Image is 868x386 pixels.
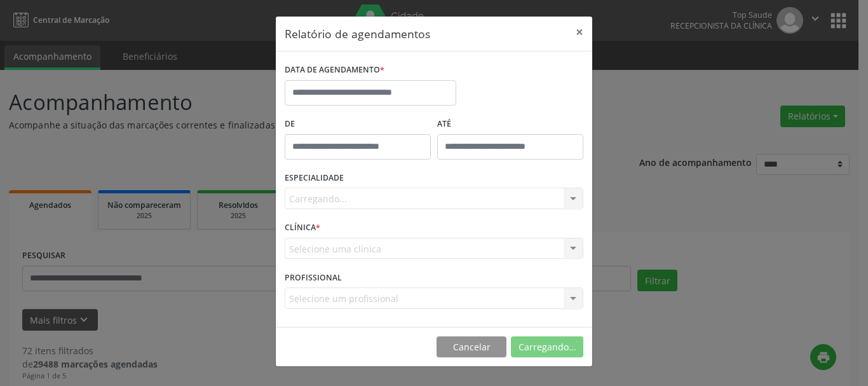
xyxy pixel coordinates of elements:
label: PROFISSIONAL [285,268,342,287]
label: De [285,114,431,134]
label: DATA DE AGENDAMENTO [285,60,384,80]
button: Cancelar [437,336,506,358]
label: CLÍNICA [285,218,320,238]
label: ATÉ [437,114,583,134]
button: Close [567,17,592,48]
label: ESPECIALIDADE [285,169,344,188]
h5: Relatório de agendamentos [285,25,430,42]
button: Carregando... [511,336,583,358]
